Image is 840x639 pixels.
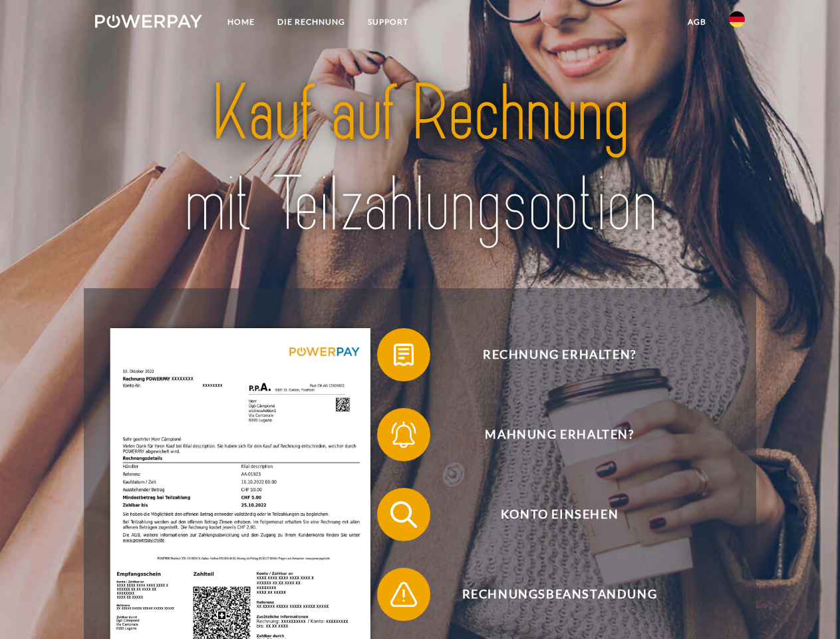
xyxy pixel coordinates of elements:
span: Rechnung erhalten? [396,328,722,381]
button: Mahnung erhalten? [377,408,723,461]
span: Rechnungsbeanstandung [396,568,722,621]
span: Mahnung erhalten? [396,408,722,461]
img: title-powerpay_de.svg [127,64,713,255]
img: qb_bell.svg [387,418,420,451]
button: Konto einsehen [377,488,723,541]
button: Rechnungsbeanstandung [377,568,723,621]
a: agb [676,10,718,34]
a: DIE RECHNUNG [266,10,356,34]
img: qb_warning.svg [387,578,420,611]
a: Home [216,10,266,34]
img: de [729,11,745,27]
button: Rechnung erhalten? [377,328,723,381]
img: qb_search.svg [387,498,420,531]
a: SUPPORT [356,10,420,34]
img: qb_bill.svg [387,338,420,371]
span: Konto einsehen [396,488,722,541]
img: logo-powerpay-white.svg [95,15,202,28]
